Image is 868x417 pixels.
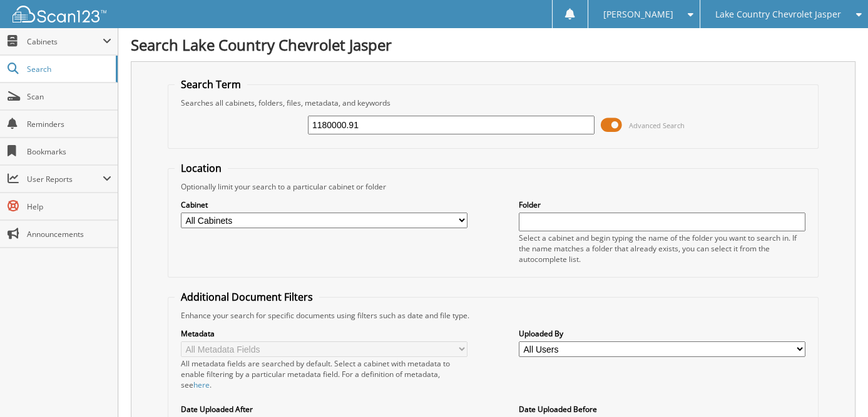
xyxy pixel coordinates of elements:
span: Search [27,64,110,74]
label: Cabinet [181,199,467,210]
div: Enhance your search for specific documents using filters such as date and file type. [175,310,812,321]
a: here [193,379,210,390]
span: Bookmarks [27,146,111,157]
label: Metadata [181,328,467,339]
span: Scan [27,91,111,102]
span: Reminders [27,119,111,129]
div: All metadata fields are searched by default. Select a cabinet with metadata to enable filtering b... [181,358,467,390]
span: Cabinets [27,36,103,47]
label: Folder [519,199,805,210]
label: Date Uploaded After [181,404,467,414]
div: Searches all cabinets, folders, files, metadata, and keywords [175,98,812,108]
span: Announcements [27,229,111,239]
div: Select a cabinet and begin typing the name of the folder you want to search in. If the name match... [519,233,805,264]
span: [PERSON_NAME] [603,11,673,18]
div: Optionally limit your search to a particular cabinet or folder [175,181,812,192]
span: Lake Country Chevrolet Jasper [715,11,841,18]
legend: Location [175,161,228,175]
span: User Reports [27,174,103,184]
span: Advanced Search [629,121,685,130]
label: Date Uploaded Before [519,404,805,414]
img: scan123-logo-white.svg [13,6,106,23]
h1: Search Lake Country Chevrolet Jasper [131,34,855,55]
span: Help [27,201,111,212]
legend: Additional Document Filters [175,290,319,304]
legend: Search Term [175,78,247,91]
label: Uploaded By [519,328,805,339]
